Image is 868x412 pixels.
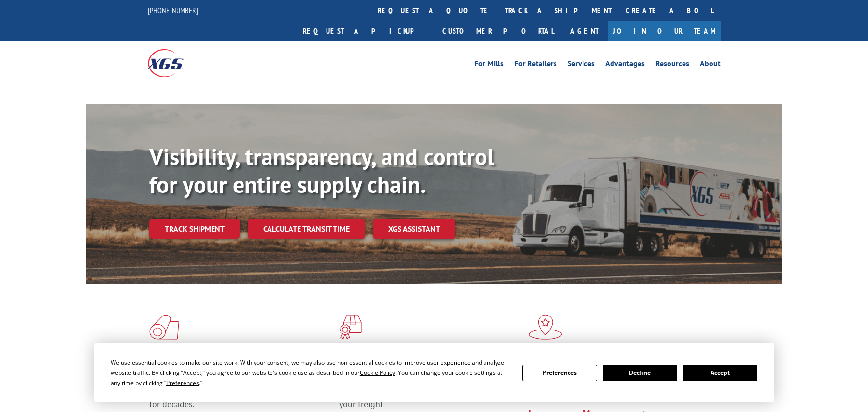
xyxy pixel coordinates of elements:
a: Advantages [605,60,645,70]
a: About [700,60,721,70]
a: Calculate transit time [248,219,365,239]
button: Decline [603,365,677,381]
a: Services [568,60,595,70]
img: xgs-icon-total-supply-chain-intelligence-red [149,315,179,340]
img: xgs-icon-flagship-distribution-model-red [529,315,562,340]
b: Visibility, transparency, and control for your entire supply chain. [149,141,494,199]
a: XGS ASSISTANT [373,219,455,239]
a: For Retailers [514,60,557,70]
a: Request a pickup [296,21,435,41]
span: Cookie Policy [360,369,395,377]
a: Customer Portal [435,21,561,41]
img: xgs-icon-focused-on-flooring-red [339,315,362,340]
a: Track shipment [149,219,240,239]
span: As an industry carrier of choice, XGS has brought innovation and dedication to flooring logistics... [149,375,331,410]
span: Preferences [166,379,199,387]
a: Resources [655,60,689,70]
a: For Mills [474,60,504,70]
a: Agent [561,21,608,41]
button: Accept [683,365,757,381]
div: Cookie Consent Prompt [94,343,774,402]
button: Preferences [522,365,597,381]
a: [PHONE_NUMBER] [148,5,198,15]
div: We use essential cookies to make our site work. With your consent, we may also use non-essential ... [111,357,511,388]
a: Join Our Team [608,21,721,41]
